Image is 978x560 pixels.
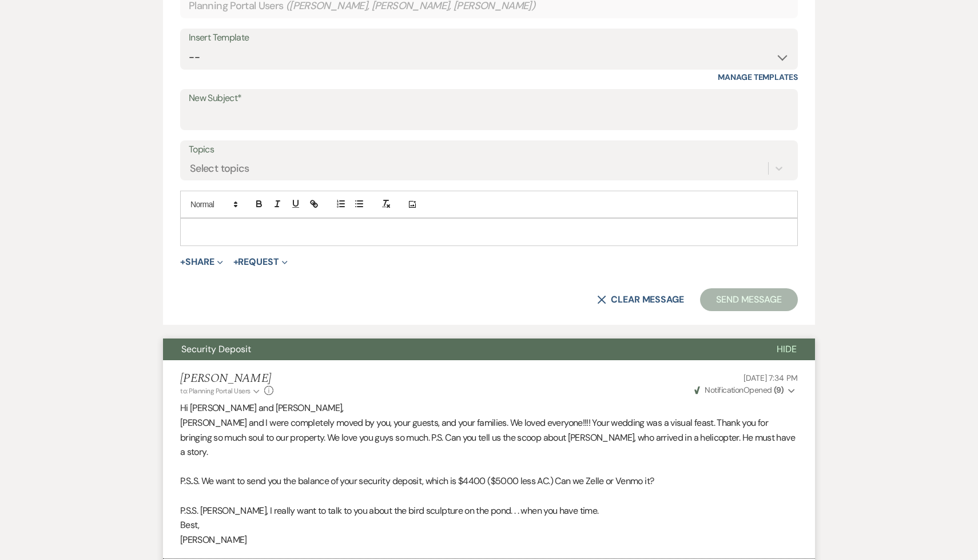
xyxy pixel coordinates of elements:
[597,295,684,304] button: Clear message
[189,90,789,107] label: New Subject*
[700,288,798,311] button: Send Message
[180,372,273,386] h5: [PERSON_NAME]
[189,142,789,158] label: Topics
[694,385,784,395] span: Opened
[181,343,251,355] span: Security Deposit
[233,257,238,267] span: +
[180,503,798,518] p: P.S.S. [PERSON_NAME], I really want to talk to you about the bird sculpture on the pond. . . when...
[180,474,798,489] p: P.S..S. We want to send you the balance of your security deposit, which is $4400 ($5000 less AC.)...
[180,386,261,396] button: to: Planning Portal Users
[718,72,798,82] a: Manage Templates
[190,161,249,176] div: Select topics
[180,518,798,533] p: Best,
[163,339,758,360] button: Security Deposit
[180,257,185,267] span: +
[189,30,789,46] div: Insert Template
[758,339,815,360] button: Hide
[693,384,798,396] button: NotificationOpened (9)
[233,257,288,267] button: Request
[705,385,743,395] span: Notification
[180,533,798,547] p: [PERSON_NAME]
[744,373,798,383] span: [DATE] 7:34 PM
[180,416,798,460] p: [PERSON_NAME] and I were completely moved by you, your guests, and your families. We loved everyo...
[180,401,798,416] p: Hi [PERSON_NAME] and [PERSON_NAME],
[180,257,223,267] button: Share
[774,385,784,395] strong: ( 9 )
[777,343,797,355] span: Hide
[180,386,251,396] span: to: Planning Portal Users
